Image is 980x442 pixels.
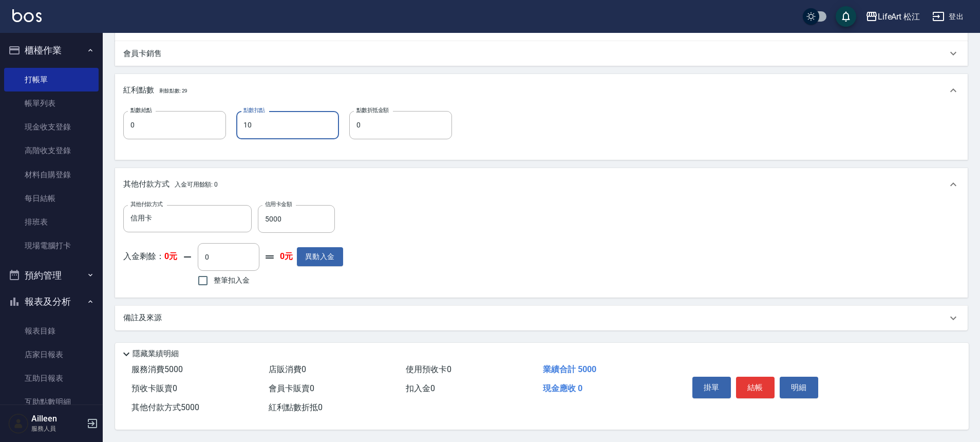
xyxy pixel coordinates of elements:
strong: 0元 [164,251,177,261]
div: 備註及來源 [115,306,968,330]
a: 每日結帳 [4,187,99,210]
img: Person [8,413,29,434]
button: 掛單 [692,377,731,398]
div: 其他付款方式入金可用餘額: 0 [115,168,968,201]
span: 會員卡販賣 0 [269,383,314,393]
button: 結帳 [736,377,775,398]
button: 異動入金 [297,247,343,266]
span: 紅利點數折抵 0 [269,402,323,412]
button: 預約管理 [4,262,99,289]
a: 現金收支登錄 [4,115,99,139]
a: 互助日報表 [4,366,99,390]
label: 點數給點 [130,106,152,114]
label: 點數折抵金額 [356,106,389,114]
a: 高階收支登錄 [4,139,99,162]
a: 排班表 [4,210,99,234]
img: Logo [12,9,42,22]
button: save [836,6,856,27]
span: 扣入金 0 [406,383,435,393]
div: LifeArt 松江 [878,10,920,23]
a: 報表目錄 [4,319,99,343]
a: 現場電腦打卡 [4,234,99,257]
button: 報表及分析 [4,288,99,315]
span: 預收卡販賣 0 [131,383,177,393]
span: 入金可用餘額: 0 [175,181,218,188]
span: 現金應收 0 [543,383,582,393]
strong: 0元 [280,251,293,262]
a: 帳單列表 [4,91,99,115]
a: 互助點數明細 [4,390,99,414]
h5: Ailleen [31,414,84,424]
a: 打帳單 [4,68,99,91]
span: 業績合計 5000 [543,364,596,374]
span: 服務消費 5000 [131,364,183,374]
p: 會員卡銷售 [123,48,162,59]
span: 其他付款方式 5000 [131,402,199,412]
span: 使用預收卡 0 [406,364,451,374]
button: LifeArt 松江 [861,6,925,27]
div: 紅利點數剩餘點數: 29 [115,74,968,107]
button: 登出 [928,7,968,26]
a: 店家日報表 [4,343,99,366]
p: 備註及來源 [123,312,162,323]
div: 會員卡銷售 [115,41,968,66]
p: 入金剩餘： [123,251,177,262]
span: 剩餘點數: 29 [159,88,188,94]
span: 整筆扣入金 [214,275,250,286]
label: 信用卡金額 [265,200,292,208]
button: 櫃檯作業 [4,37,99,64]
label: 其他付款方式 [130,200,163,208]
button: 明細 [780,377,818,398]
a: 材料自購登錄 [4,163,99,187]
label: 點數扣點 [243,106,265,114]
p: 紅利點數 [123,85,187,96]
p: 隱藏業績明細 [133,348,179,359]
p: 其他付款方式 [123,179,218,190]
p: 服務人員 [31,424,84,433]
span: 店販消費 0 [269,364,306,374]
